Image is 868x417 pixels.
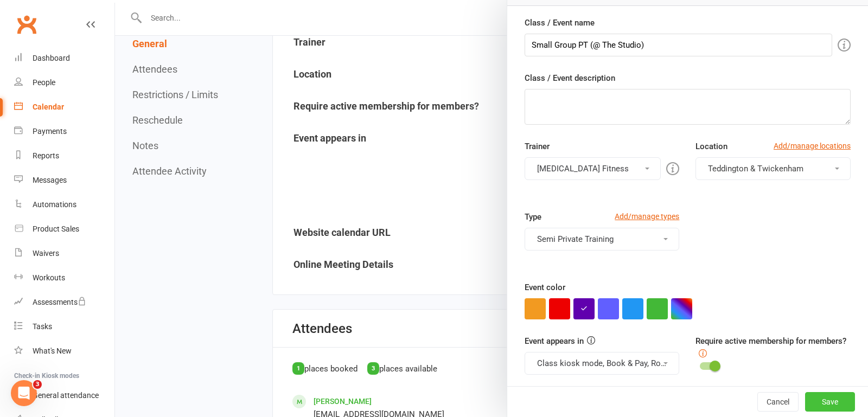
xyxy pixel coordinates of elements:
div: Waivers [33,249,59,258]
a: Payments [14,119,114,144]
label: Require active membership for members? [695,336,846,346]
div: Assessments [33,298,86,306]
a: Tasks [14,315,114,339]
button: Class kiosk mode, Book & Pay, Roll call, Clubworx website calendar and Mobile app [525,352,680,375]
label: Location [695,140,727,153]
a: People [14,70,114,95]
label: Event color [525,281,565,294]
label: Class / Event name [525,16,595,29]
div: Payments [33,127,67,136]
a: Waivers [14,241,114,266]
a: Product Sales [14,217,114,241]
a: Clubworx [13,11,40,38]
div: What's New [33,347,72,355]
button: [MEDICAL_DATA] Fitness [525,157,661,180]
button: Cancel [757,392,799,412]
div: Reports [33,151,59,160]
a: General attendance kiosk mode [14,383,114,408]
a: Add/manage types [615,210,679,222]
div: Messages [33,176,67,184]
div: People [33,78,55,87]
input: Enter event name [525,34,832,56]
div: General attendance [33,391,99,400]
label: Type [525,210,541,223]
a: Workouts [14,266,114,290]
a: Automations [14,193,114,217]
a: Assessments [14,290,114,315]
button: Semi Private Training [525,228,680,251]
div: Dashboard [33,54,70,62]
iframe: Intercom live chat [11,380,37,406]
div: Calendar [33,102,64,111]
span: Teddington & Twickenham [708,164,803,174]
a: Reports [14,144,114,168]
label: Event appears in [525,335,584,348]
a: Add/manage locations [774,140,851,152]
label: Class / Event description [525,72,615,85]
div: Tasks [33,322,52,331]
button: Teddington & Twickenham [695,157,851,180]
a: Messages [14,168,114,193]
label: Trainer [525,140,550,153]
a: Calendar [14,95,114,119]
div: Product Sales [33,224,79,233]
a: Dashboard [14,46,114,70]
span: 3 [33,380,42,389]
div: Workouts [33,273,65,282]
div: Automations [33,200,76,209]
button: Save [805,392,855,412]
a: What's New [14,339,114,363]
